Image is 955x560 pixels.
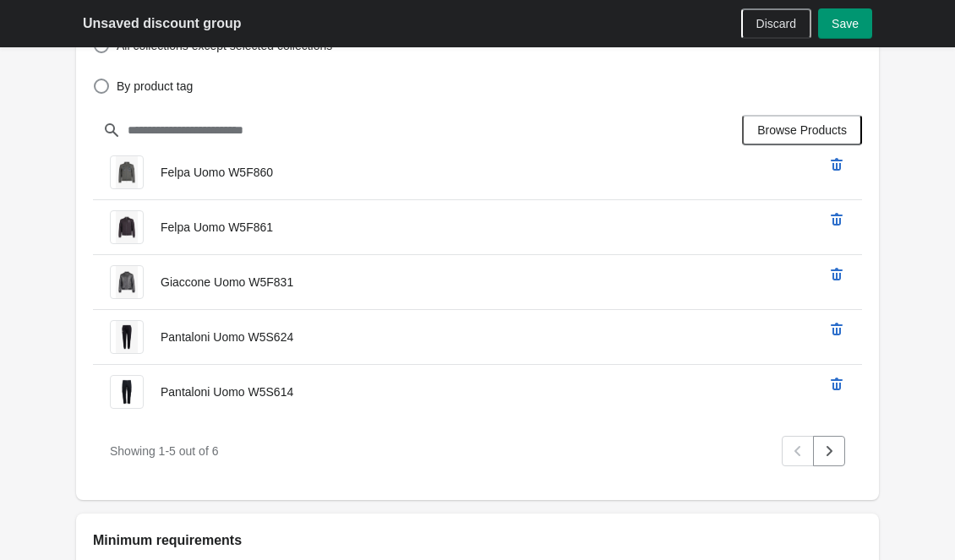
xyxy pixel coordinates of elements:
button: Save [818,8,872,39]
span: Pantaloni Uomo W5S624 [161,330,293,344]
button: remove Pantaloni Uomo W5S624’s product [821,314,852,345]
img: Pantaloni Uomo W5S614 [116,376,137,408]
span: Browse Products [757,123,847,137]
img: Giaccone Uomo W5F831 [116,266,137,298]
span: Giaccone Uomo W5F831 [161,275,293,289]
button: Browse Products [742,115,862,145]
span: Pantaloni Uomo W5S614 [161,385,293,399]
button: remove Felpa Uomo W5F860’s product [821,150,852,180]
img: Felpa Uomo W5F860 [116,156,137,188]
span: Felpa Uomo W5F861 [161,220,273,234]
span: Save [832,17,859,30]
button: Discard [741,8,811,39]
h2: Unsaved discount group [83,14,242,34]
h2: Minimum requirements [93,530,862,551]
span: By product tag [117,78,193,95]
img: Pantaloni Uomo W5S624 [116,321,137,353]
button: Next [813,436,845,466]
nav: Pagination [782,436,845,466]
button: remove Felpa Uomo W5F861’s product [821,204,852,235]
img: Felpa Uomo W5F861 [116,211,137,243]
span: Discard [756,17,796,30]
span: Showing 1 - 5 out of 6 [110,444,218,458]
span: Felpa Uomo W5F860 [161,166,273,179]
button: remove Giaccone Uomo W5F831’s product [821,259,852,290]
button: remove Pantaloni Uomo W5S614’s product [821,369,852,400]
